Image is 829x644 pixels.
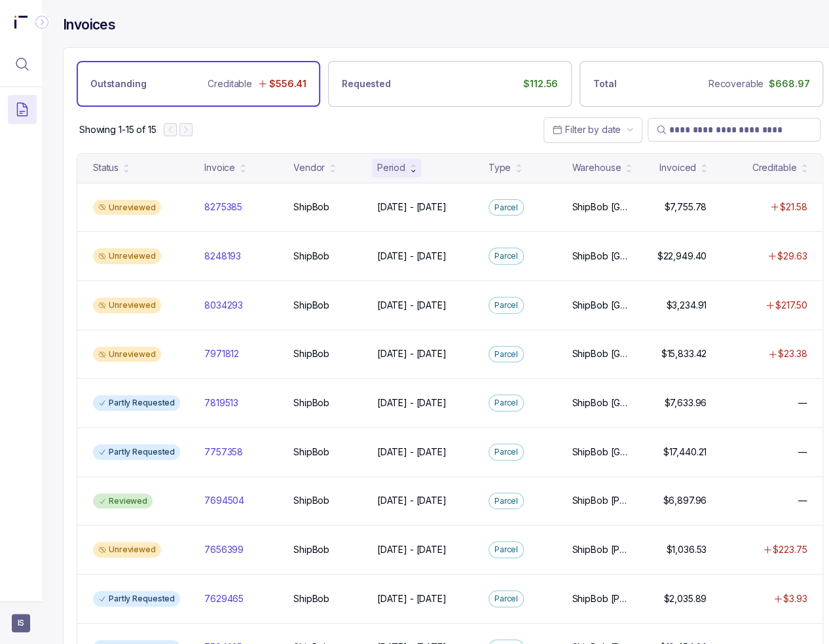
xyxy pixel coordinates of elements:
[663,592,707,605] p: $2,035.89
[377,347,447,360] p: [DATE] - [DATE]
[34,14,50,30] div: Collapse Icon
[204,347,239,360] p: 7971812
[494,348,518,361] p: Parcel
[572,250,629,263] p: ShipBob [GEOGRAPHIC_DATA][PERSON_NAME]
[377,161,405,174] div: Period
[93,591,180,607] div: Partly Requested
[93,161,119,174] div: Status
[93,395,180,411] div: Partly Requested
[565,124,621,135] span: Filter by date
[769,77,809,90] p: $668.97
[773,543,807,556] p: $223.75
[552,123,621,136] search: Date Range Picker
[798,494,807,507] p: —
[204,592,244,605] p: 7629465
[543,117,642,142] button: Date Range Picker
[293,592,329,605] p: ShipBob
[593,77,616,90] p: Total
[494,250,518,263] p: Parcel
[93,444,180,460] div: Partly Requested
[798,445,807,459] p: —
[488,161,511,174] div: Type
[659,161,696,174] div: Invoiced
[342,77,391,90] p: Requested
[572,299,629,312] p: ShipBob [GEOGRAPHIC_DATA][PERSON_NAME]
[572,592,629,605] p: ShipBob [PERSON_NAME][GEOGRAPHIC_DATA], ShipBob [GEOGRAPHIC_DATA][PERSON_NAME]
[293,347,329,360] p: ShipBob
[494,592,518,605] p: Parcel
[572,445,629,459] p: ShipBob [GEOGRAPHIC_DATA][PERSON_NAME]
[377,543,447,556] p: [DATE] - [DATE]
[293,200,329,214] p: ShipBob
[93,347,161,362] div: Unreviewed
[204,543,244,556] p: 7656399
[663,445,707,459] p: $17,440.21
[657,250,707,263] p: $22,949.40
[293,250,329,263] p: ShipBob
[377,592,447,605] p: [DATE] - [DATE]
[293,299,329,312] p: ShipBob
[664,200,707,214] p: $7,755.78
[269,77,306,90] p: $556.41
[93,542,161,558] div: Unreviewed
[90,77,146,90] p: Outstanding
[12,614,30,632] button: User initials
[664,396,707,409] p: $7,633.96
[293,396,329,409] p: ShipBob
[8,50,37,79] button: Menu Icon Button MagnifyingGlassIcon
[572,347,629,360] p: ShipBob [GEOGRAPHIC_DATA][PERSON_NAME]
[377,299,447,312] p: [DATE] - [DATE]
[778,347,807,360] p: $23.38
[798,396,807,409] p: —
[572,494,629,507] p: ShipBob [PERSON_NAME][GEOGRAPHIC_DATA], ShipBob [GEOGRAPHIC_DATA][PERSON_NAME]
[93,297,161,313] div: Unreviewed
[572,396,629,409] p: ShipBob [GEOGRAPHIC_DATA][PERSON_NAME]
[79,123,156,136] p: Showing 1-15 of 15
[204,200,242,214] p: 8275385
[572,200,629,214] p: ShipBob [GEOGRAPHIC_DATA][PERSON_NAME]
[377,494,447,507] p: [DATE] - [DATE]
[775,299,807,312] p: $217.50
[377,250,447,263] p: [DATE] - [DATE]
[494,495,518,508] p: Parcel
[293,445,329,459] p: ShipBob
[204,396,238,409] p: 7819513
[79,123,156,136] div: Remaining page entries
[666,543,707,556] p: $1,036.53
[494,445,518,459] p: Parcel
[572,161,621,174] div: Warehouse
[572,543,629,556] p: ShipBob [PERSON_NAME][GEOGRAPHIC_DATA], ShipBob [GEOGRAPHIC_DATA][PERSON_NAME]
[777,250,807,263] p: $29.63
[204,161,235,174] div: Invoice
[63,16,115,34] h4: Invoices
[204,494,244,507] p: 7694504
[93,200,161,216] div: Unreviewed
[293,161,325,174] div: Vendor
[663,494,707,507] p: $6,897.96
[494,543,518,556] p: Parcel
[709,77,764,90] p: Recoverable
[208,77,252,90] p: Creditable
[93,493,153,509] div: Reviewed
[377,200,447,214] p: [DATE] - [DATE]
[293,543,329,556] p: ShipBob
[783,592,807,605] p: $3.93
[494,201,518,214] p: Parcel
[204,250,241,263] p: 8248193
[752,161,796,174] div: Creditable
[494,299,518,312] p: Parcel
[523,77,558,90] p: $112.56
[494,396,518,409] p: Parcel
[666,299,707,312] p: $3,234.91
[204,445,243,459] p: 7757358
[204,299,243,312] p: 8034293
[377,396,447,409] p: [DATE] - [DATE]
[293,494,329,507] p: ShipBob
[93,248,161,264] div: Unreviewed
[377,445,447,459] p: [DATE] - [DATE]
[8,95,37,124] button: Menu Icon Button DocumentTextIcon
[780,200,807,214] p: $21.58
[661,347,707,360] p: $15,833.42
